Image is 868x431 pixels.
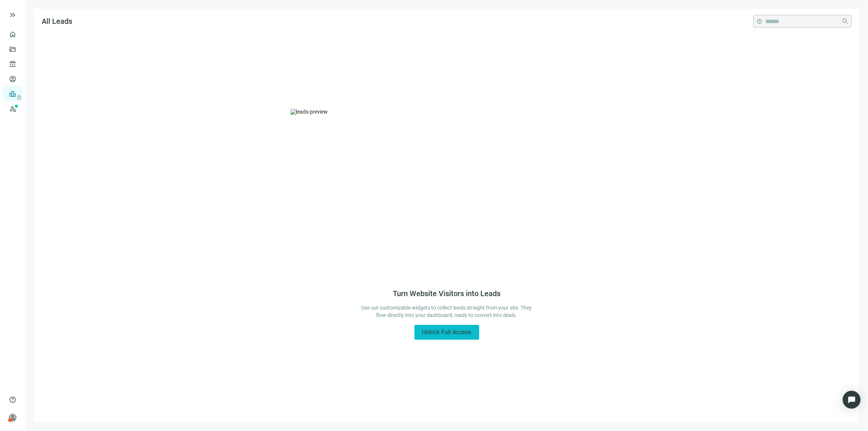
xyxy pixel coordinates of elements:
div: Use our customizable widgets to collect leads straight from your site. They flow directly into yo... [360,304,533,319]
span: help [9,396,16,403]
span: Unlock Full Access [422,329,471,336]
h5: Turn Website Visitors into Leads [393,289,500,298]
button: keyboard_double_arrow_right [8,10,17,19]
button: Unlock Full Access [414,325,479,340]
span: person [9,414,16,421]
img: leads-preview [290,109,603,280]
span: All Leads [42,17,72,26]
div: Open Intercom Messenger [843,391,861,409]
span: help [757,19,762,24]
